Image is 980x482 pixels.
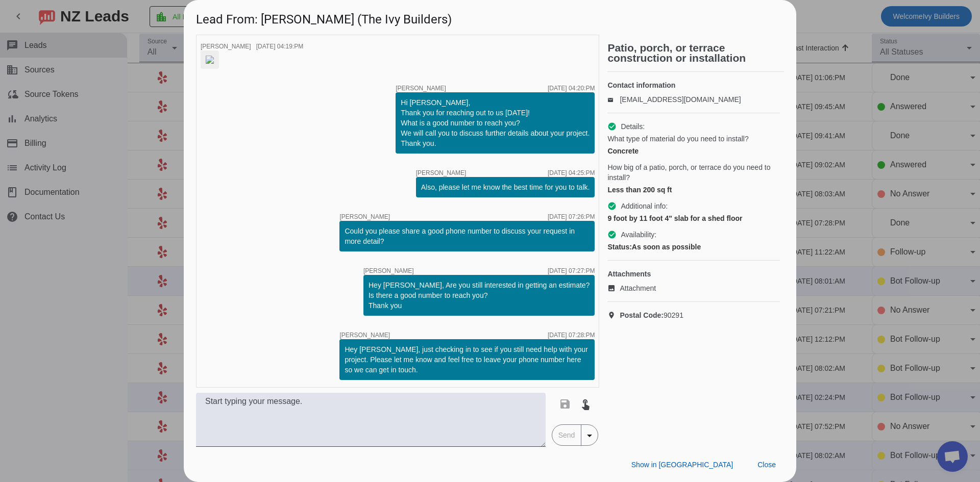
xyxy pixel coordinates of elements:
[416,170,467,176] span: [PERSON_NAME]
[607,269,780,279] h4: Attachments
[607,185,780,195] div: Less than 200 sq ft
[339,332,390,338] span: [PERSON_NAME]
[548,214,595,220] div: [DATE] 07:26:PM
[363,268,414,274] span: [PERSON_NAME]
[749,455,784,474] button: Close
[579,398,592,410] mat-icon: touch_app
[607,134,748,144] span: What type of material do you need to install?
[607,43,784,63] h2: Patio, porch, or terrace construction or installation
[583,429,596,442] mat-icon: arrow_drop_down
[607,242,780,252] div: As soon as possible
[623,455,741,474] button: Show in [GEOGRAPHIC_DATA]
[548,85,595,91] div: [DATE] 04:20:PM
[607,162,780,183] span: How big of a patio, porch, or terrace do you need to install?
[345,344,590,375] div: Hey [PERSON_NAME], just checking in to see if you still need help with your project. Please let m...
[620,95,741,104] a: [EMAIL_ADDRESS][DOMAIN_NAME]
[621,121,645,132] span: Details:
[401,97,590,148] div: Hi [PERSON_NAME], Thank you for reaching out to us [DATE]! What is a good number to reach you? We...
[607,201,617,211] mat-icon: check_circle
[607,97,620,102] mat-icon: email
[620,283,656,293] span: Attachment
[206,56,214,64] img: xGgrvpRuCbN0FotNzVQ3hw
[421,182,590,192] div: Also, please let me know the best time for you to talk.​
[548,268,595,274] div: [DATE] 07:27:PM
[607,80,780,90] h4: Contact information
[621,230,656,240] span: Availability:
[396,85,446,91] span: [PERSON_NAME]
[607,213,780,223] div: 9 foot by 11 foot 4" slab for a shed floor
[607,311,620,319] mat-icon: location_on
[548,170,595,176] div: [DATE] 04:25:PM
[757,461,776,469] span: Close
[607,243,631,251] strong: Status:
[256,43,303,49] div: [DATE] 04:19:PM
[548,332,595,338] div: [DATE] 07:28:PM
[201,43,251,50] span: [PERSON_NAME]
[369,280,590,311] div: Hey [PERSON_NAME], Are you still interested in getting an estimate? Is there a good number to rea...
[631,461,733,469] span: Show in [GEOGRAPHIC_DATA]
[621,201,668,211] span: Additional info:
[607,146,780,156] div: Concrete
[607,284,620,292] mat-icon: image
[607,283,780,293] a: Attachment
[339,214,390,220] span: [PERSON_NAME]
[620,310,683,320] span: 90291
[620,311,664,319] strong: Postal Code:
[345,226,590,246] div: Could you please share a good phone number to discuss your request in more detail?​
[607,230,617,239] mat-icon: check_circle
[607,122,617,131] mat-icon: check_circle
